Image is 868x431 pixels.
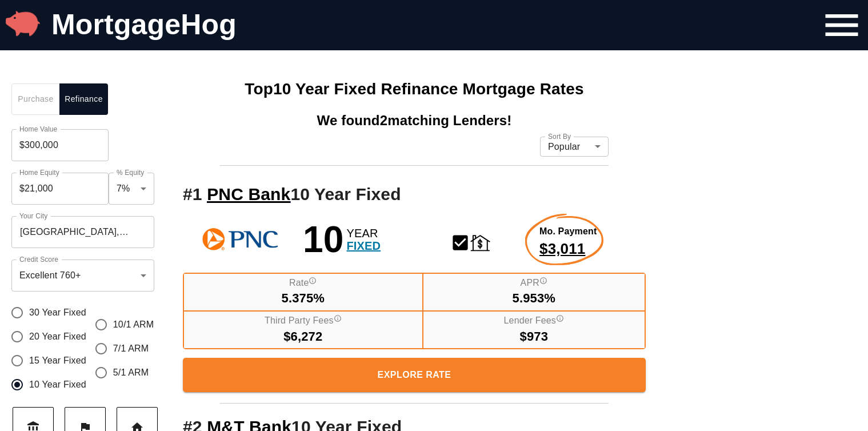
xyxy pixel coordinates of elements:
span: Purchase [18,92,53,106]
a: Explore More about this rate product [539,225,597,260]
span: Mo. Payment [539,225,597,238]
span: We found 2 matching Lenders! [317,111,512,130]
span: See more rates from PNC Bank! [207,185,290,203]
svg: Interest Rate "rate", reflects the cost of borrowing. If the interest rate is 3% and your loan is... [309,277,317,285]
svg: Third party fees include fees and taxes paid to non lender entities to facilitate the closing of ... [334,314,342,322]
a: Explore More About this Rate Product [183,358,646,392]
span: 30 Year Fixed [29,306,86,320]
label: APR [521,277,547,290]
label: Third Party Fees [265,314,342,328]
span: Refinance [376,78,462,101]
button: Explore Rate [183,358,646,392]
button: Refinance [59,83,108,115]
input: Home Equity [11,173,109,205]
span: 5.375% [282,289,325,307]
svg: Annual Percentage Rate - The interest rate on the loan if lender fees were averaged into each mon... [539,277,547,285]
a: PNC Bank Logo [183,221,303,259]
span: 15 Year Fixed [29,354,86,368]
a: MortgageHog [51,9,237,41]
a: PNC Bank [207,185,290,203]
div: Excellent 760+ [11,260,154,292]
span: YEAR [347,227,381,240]
button: Purchase [11,83,60,115]
span: 7/1 ARM [113,342,149,356]
span: 10/1 ARM [113,318,154,332]
span: 10 [303,221,344,258]
span: 10 Year Fixed [29,378,86,392]
span: FIXED [347,240,381,252]
span: $3,011 [539,238,597,260]
h2: # 1 10 Year Fixed [183,182,646,207]
div: 7% [109,173,154,205]
svg: Conventional Mortgage [450,233,470,253]
label: Rate [289,277,317,290]
span: Refinance [66,92,101,106]
input: Home Value [11,129,109,161]
span: $6,272 [283,328,322,345]
svg: Lender fees include all fees paid directly to the lender for funding your mortgage. Lender fees i... [556,314,564,322]
div: Popular [540,135,609,158]
img: See more rates from PNC Bank! [183,221,297,259]
span: $973 [520,328,549,345]
h1: Top 10 Year Fixed Mortgage Rates [245,78,583,101]
img: MortgageHog Logo [6,6,40,41]
span: 5/1 ARM [113,366,149,380]
svg: Home Refinance [470,233,490,253]
span: Explore Rate [192,367,637,383]
div: gender [11,292,160,406]
label: Lender Fees [504,314,565,328]
span: 5.953% [513,289,556,307]
span: 20 Year Fixed [29,330,86,344]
